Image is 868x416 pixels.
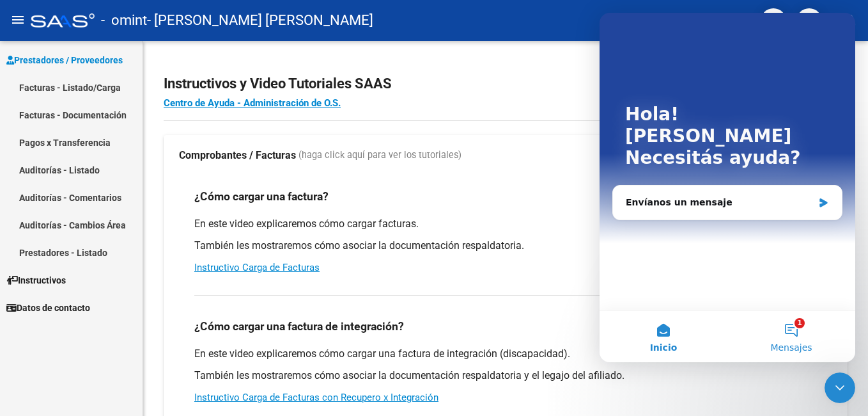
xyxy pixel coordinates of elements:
mat-icon: menu [10,12,26,28]
h3: ¿Cómo cargar una factura? [194,188,329,205]
h3: ¿Cómo cargar una factura de integración? [194,317,404,335]
p: En este video explicaremos cómo cargar una factura de integración (discapacidad). [194,347,817,361]
span: Datos de contacto [6,301,90,315]
a: Centro de Ayuda - Administración de O.S. [164,97,341,109]
iframe: Intercom live chat [600,13,855,362]
p: También les mostraremos cómo asociar la documentación respaldatoria. [194,239,817,253]
mat-expansion-panel-header: Comprobantes / Facturas (haga click aquí para ver los tutoriales) [164,135,848,176]
strong: Comprobantes / Facturas [179,148,296,163]
p: En este video explicaremos cómo cargar facturas. [194,217,817,231]
span: - [PERSON_NAME] [PERSON_NAME] [147,6,373,35]
a: Instructivo Carga de Facturas con Recupero x Integración [194,392,438,403]
h2: Instructivos y Video Tutoriales SAAS [164,72,848,96]
span: Prestadores / Proveedores [6,53,123,67]
span: (haga click aquí para ver los tutoriales) [298,148,461,163]
a: Instructivo Carga de Facturas [194,262,320,273]
span: Instructivos [6,273,66,287]
p: También les mostraremos cómo asociar la documentación respaldatoria y el legajo del afiliado. [194,369,817,383]
span: - omint [101,6,147,35]
iframe: Intercom live chat [825,372,855,403]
